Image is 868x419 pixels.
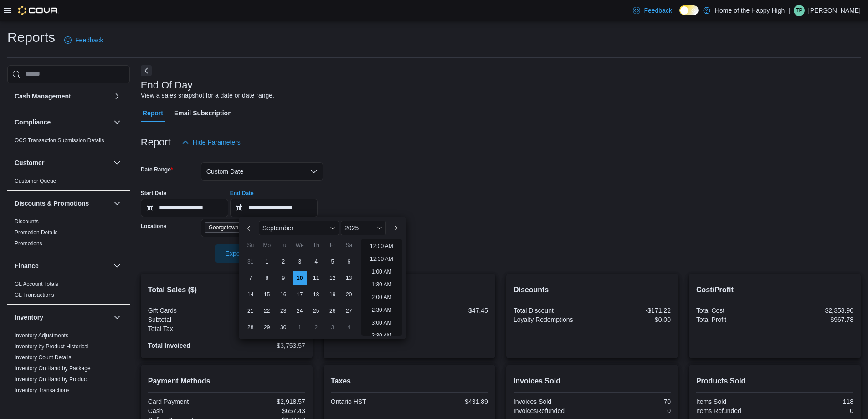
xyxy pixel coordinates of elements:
[15,92,71,101] h3: Cash Management
[788,5,790,16] p: |
[293,254,307,269] div: day-3
[776,307,853,314] div: $2,353.90
[276,254,291,269] div: day-2
[293,287,307,302] div: day-17
[776,398,853,405] div: 118
[228,398,305,405] div: $2,918.57
[228,325,305,332] div: $431.89
[193,138,241,147] span: Hide Parameters
[325,304,340,318] div: day-26
[15,365,91,372] a: Inventory On Hand by Package
[141,91,274,100] div: View a sales snapshot for a date or date range.
[112,312,123,323] button: Inventory
[309,304,324,318] div: day-25
[148,325,225,332] div: Total Tax
[7,216,130,253] div: Discounts & Promotions
[342,287,356,302] div: day-20
[696,316,773,323] div: Total Profit
[366,253,397,264] li: 12:30 AM
[696,376,853,387] h2: Products Sold
[325,320,340,335] div: day-3
[411,307,488,314] div: $47.45
[388,221,402,235] button: Next month
[230,199,318,217] input: Press the down key to enter a popover containing a calendar. Press the escape key to close the po...
[325,238,340,253] div: Fr
[15,218,39,225] span: Discounts
[368,330,395,341] li: 3:30 AM
[342,254,356,269] div: day-6
[230,190,254,197] label: End Date
[342,271,356,285] div: day-13
[15,292,54,298] a: GL Transactions
[696,407,773,414] div: Items Refunded
[243,254,258,269] div: day-31
[796,5,802,16] span: TP
[112,91,123,102] button: Cash Management
[15,229,58,236] a: Promotion Details
[174,104,232,122] span: Email Subscription
[260,320,274,335] div: day-29
[15,376,88,383] span: Inventory On Hand by Product
[260,254,274,269] div: day-1
[15,178,56,184] a: Customer Queue
[276,320,291,335] div: day-30
[148,398,225,405] div: Card Payment
[342,320,356,335] div: day-4
[679,5,699,15] input: Dark Mode
[243,287,258,302] div: day-14
[15,387,70,394] span: Inventory Transactions
[342,304,356,318] div: day-27
[112,260,123,271] button: Finance
[243,271,258,285] div: day-7
[15,398,54,405] span: Package Details
[243,304,258,318] div: day-21
[15,387,70,393] a: Inventory Transactions
[15,281,58,287] a: GL Account Totals
[15,240,42,247] span: Promotions
[7,176,130,190] div: Customer
[644,6,672,15] span: Feedback
[15,118,51,127] h3: Compliance
[242,221,257,235] button: Previous Month
[514,376,671,387] h2: Invoices Sold
[262,224,293,232] span: September
[276,304,291,318] div: day-23
[361,239,402,336] ul: Time
[325,254,340,269] div: day-5
[15,158,44,167] h3: Customer
[148,376,305,387] h2: Payment Methods
[293,271,307,285] div: day-10
[242,253,357,336] div: September, 2025
[260,287,274,302] div: day-15
[148,316,225,323] div: Subtotal
[18,6,59,15] img: Cova
[15,365,91,372] span: Inventory On Hand by Package
[15,343,89,350] span: Inventory by Product Historical
[594,407,671,414] div: 0
[141,199,228,217] input: Press the down key to open a popover containing a calendar.
[15,376,88,383] a: Inventory On Hand by Product
[148,285,305,295] h2: Total Sales ($)
[141,80,193,91] h3: End Of Day
[276,271,291,285] div: day-9
[141,222,167,230] label: Locations
[514,407,591,414] div: InvoicesRefunded
[148,342,190,349] strong: Total Invoiced
[15,261,39,270] h3: Finance
[215,244,266,263] button: Export
[368,317,395,328] li: 3:00 AM
[331,285,488,295] h2: Average Spent
[260,238,274,253] div: Mo
[15,218,39,225] a: Discounts
[15,158,110,167] button: Customer
[259,221,339,235] div: Button. Open the month selector. September is currently selected.
[341,221,386,235] div: Button. Open the year selector. 2025 is currently selected.
[696,307,773,314] div: Total Cost
[776,407,853,414] div: 0
[141,166,173,173] label: Date Range
[15,354,72,361] a: Inventory Count Details
[220,244,260,263] span: Export
[293,320,307,335] div: day-1
[148,407,225,414] div: Cash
